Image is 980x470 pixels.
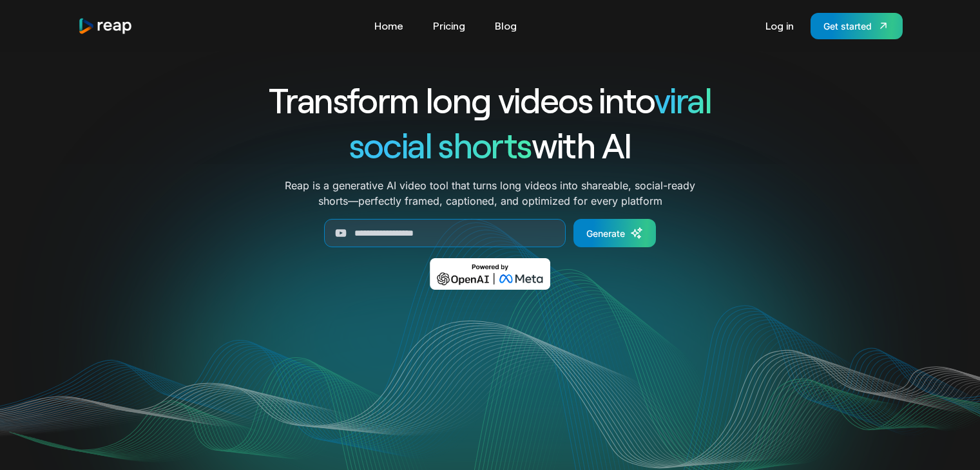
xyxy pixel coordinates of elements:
a: Log in [759,15,800,36]
h1: with AI [222,122,758,167]
div: Get started [823,19,872,33]
div: Generate [586,227,625,240]
a: Get started [811,13,903,39]
a: Pricing [427,15,472,36]
p: Reap is a generative AI video tool that turns long videos into shareable, social-ready shorts—per... [285,178,695,209]
a: Blog [488,15,523,36]
form: Generate Form [222,219,758,247]
a: Generate [573,219,656,247]
h1: Transform long videos into [222,77,758,122]
span: viral [654,79,711,120]
a: Home [368,15,410,36]
span: social shorts [349,124,532,165]
a: home [78,17,133,35]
